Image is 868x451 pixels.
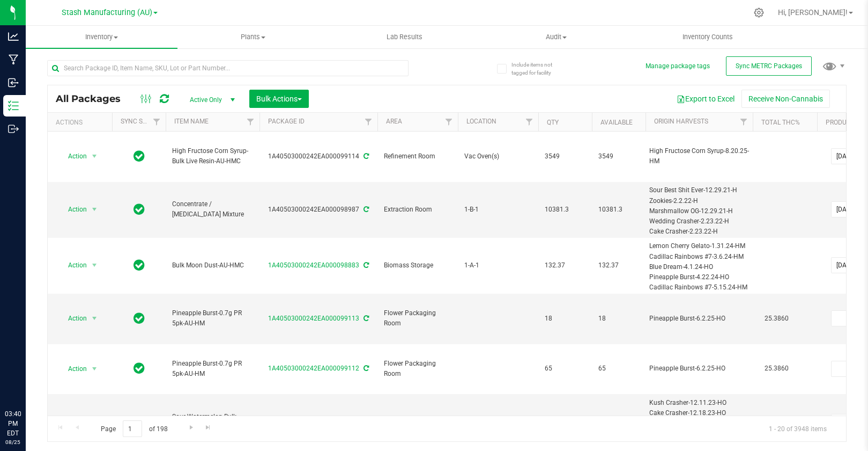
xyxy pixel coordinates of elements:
span: 132.37 [598,260,639,271]
span: Page of 198 [92,420,176,437]
span: High Fructose Corn Syrup-Bulk Live Resin-AU-HMC [172,146,253,166]
a: Available [600,119,633,126]
span: Stash Manufacturing (AU) [62,8,152,17]
a: Origin Harvests [654,118,708,125]
div: Pineapple Burst-6.2.25-HO [649,363,750,374]
span: 10381.3 [545,205,585,215]
span: In Sync [133,202,145,217]
span: Sync from Compliance System [362,152,369,160]
span: Bulk Moon Dust-AU-HMC [172,260,253,271]
a: Go to the last page [201,420,216,435]
span: Action [58,258,87,273]
button: Bulk Actions [249,90,309,108]
inline-svg: Outbound [8,123,19,134]
a: Filter [521,113,538,131]
div: Pineapple Burst-4.22.24-HO [649,272,750,282]
button: Export to Excel [670,90,741,108]
span: Action [58,202,87,217]
inline-svg: Analytics [8,31,19,42]
span: Biomass Storage [384,260,451,271]
input: 1 [123,420,142,437]
span: 65 [545,363,585,374]
a: Total THC% [761,119,800,126]
span: In Sync [133,258,145,273]
button: Receive Non-Cannabis [741,90,830,108]
span: Action [58,414,87,430]
div: Pineapple Burst-6.2.25-HO [649,314,750,324]
span: Action [58,361,87,376]
a: 1A40503000242EA000098883 [268,261,359,269]
div: Cadillac Rainbows #7-5.15.24-HM [649,282,750,293]
span: Plants [178,32,329,42]
a: Inventory [26,26,177,48]
div: Cadillac Rainbows #7-3.6.24-HM [649,252,750,262]
span: Vac Oven(s) [464,151,532,162]
a: Area [386,118,402,125]
span: Bulk Actions [256,94,302,103]
span: select [88,149,101,164]
a: Filter [735,113,753,131]
div: Sour Best Shit Ever-12.29.21-H [649,185,750,195]
span: Sync from Compliance System [362,261,369,269]
div: Wedding Crasher-2.23.22-H [649,216,750,227]
div: Cake Crasher-2.23.22-H [649,227,750,237]
a: Filter [148,113,166,131]
div: Blue Dream-4.1.24-HO [649,262,750,272]
span: 18 [598,314,639,324]
span: Refinement Room [384,151,451,162]
span: select [88,202,101,217]
span: Concentrate / [MEDICAL_DATA] Mixture [172,199,253,220]
a: Inventory Counts [632,26,784,48]
span: 25.3860 [759,311,794,326]
span: Inventory Counts [668,32,747,42]
a: Audit [480,26,632,48]
span: 1 - 20 of 3948 items [760,420,835,437]
span: Inventory [26,32,177,42]
a: Plants [177,26,329,48]
div: High Fructose Corn Syrup-8.20.25-HM [649,146,750,166]
span: 25.3860 [759,361,794,376]
span: Lab Results [372,32,437,42]
div: Cake Crasher-12.18.23-HO [649,408,750,418]
span: Sync from Compliance System [362,365,369,372]
a: Item Name [174,118,209,125]
span: Include items not tagged for facility [511,61,565,77]
a: 1A40503000242EA000099113 [268,315,359,322]
p: 03:40 PM EDT [5,409,21,438]
div: Kush Crasher-12.11.23-HO [649,398,750,408]
span: 10381.3 [598,205,639,215]
span: Sour Watermelon-Bulk 20mg Gummies-AU-HMC [172,412,253,432]
span: Sync from Compliance System [362,206,369,213]
span: Hi, [PERSON_NAME]! [778,8,848,17]
span: In Sync [133,311,145,326]
a: Package ID [268,118,305,125]
a: Go to the next page [183,420,199,435]
div: Zookies-2.2.22-H [649,196,750,206]
a: Qty [547,119,559,126]
p: 08/25 [5,438,21,446]
a: Location [466,118,496,125]
span: select [88,311,101,326]
span: All Packages [56,93,131,105]
span: Extraction Room [384,205,451,215]
a: Sync Status [121,118,162,125]
span: Flower Packaging Room [384,359,451,379]
span: Action [58,311,87,326]
span: 3549 [598,151,639,162]
a: Lab Results [329,26,481,48]
span: select [88,361,101,376]
a: Filter [360,113,377,131]
a: Filter [440,113,458,131]
input: Search Package ID, Item Name, SKU, Lot or Part Number... [47,60,409,76]
div: 1A40503000242EA000098987 [258,205,379,215]
button: Sync METRC Packages [726,56,812,76]
span: Pineapple Burst-0.7g PR 5pk-AU-HM [172,359,253,379]
iframe: Resource center [11,365,43,397]
span: 1-B-1 [464,205,532,215]
div: 1A40503000242EA000099114 [258,151,379,162]
span: Audit [481,32,632,42]
span: In Sync [133,361,145,376]
span: select [88,414,101,430]
a: Filter [242,113,259,131]
iframe: Resource center unread badge [32,363,44,376]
